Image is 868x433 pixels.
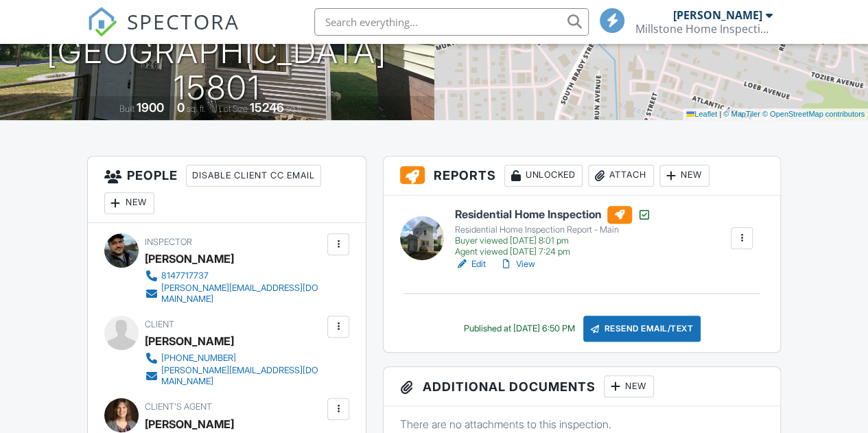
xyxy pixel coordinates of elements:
[87,19,239,47] a: SPECTORA
[762,110,865,118] a: © OpenStreetMap contributors
[500,257,535,271] a: View
[455,246,651,257] div: Agent viewed [DATE] 7:24 pm
[635,22,773,36] div: Millstone Home Inspections
[161,365,325,387] div: [PERSON_NAME][EMAIL_ADDRESS][DOMAIN_NAME]
[87,7,117,37] img: The Best Home Inspection Software - Spectora
[119,104,134,114] span: Built
[455,235,651,246] div: Buyer viewed [DATE] 8:01 pm
[161,353,236,364] div: [PHONE_NUMBER]
[286,104,303,114] span: sq.ft.
[384,367,780,406] h3: Additional Documents
[686,110,717,118] a: Leaflet
[219,104,248,114] span: Lot Size
[723,110,760,118] a: © MapTiler
[455,206,651,258] a: Residential Home Inspection Residential Home Inspection Report - Main Buyer viewed [DATE] 8:01 pm...
[384,156,780,196] h3: Reports
[186,165,321,187] div: Disable Client CC Email
[314,8,589,36] input: Search everything...
[161,283,325,305] div: [PERSON_NAME][EMAIL_ADDRESS][DOMAIN_NAME]
[137,100,164,115] div: 1900
[104,192,154,214] div: New
[400,417,764,432] p: There are no attachments to this inspection.
[719,110,721,118] span: |
[145,351,325,365] a: [PHONE_NUMBER]
[145,283,325,305] a: [PERSON_NAME][EMAIL_ADDRESS][DOMAIN_NAME]
[145,331,234,351] div: [PERSON_NAME]
[145,269,325,283] a: 8147717737
[177,100,185,115] div: 0
[145,319,174,329] span: Client
[455,224,651,235] div: Residential Home Inspection Report - Main
[464,323,575,334] div: Published at [DATE] 6:50 PM
[455,257,486,271] a: Edit
[673,8,762,22] div: [PERSON_NAME]
[659,165,709,187] div: New
[145,365,325,387] a: [PERSON_NAME][EMAIL_ADDRESS][DOMAIN_NAME]
[145,401,212,412] span: Client's Agent
[250,100,284,115] div: 15246
[145,248,234,269] div: [PERSON_NAME]
[604,375,654,397] div: New
[127,7,239,36] span: SPECTORA
[588,165,654,187] div: Attach
[455,206,651,224] h6: Residential Home Inspection
[187,104,206,114] span: sq. ft.
[145,237,192,247] span: Inspector
[161,270,209,281] div: 8147717737
[504,165,583,187] div: Unlocked
[583,316,701,342] div: Resend Email/Text
[88,156,366,223] h3: People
